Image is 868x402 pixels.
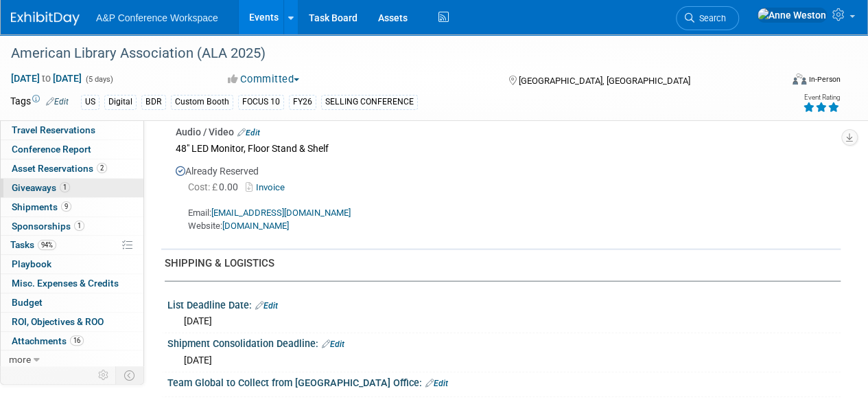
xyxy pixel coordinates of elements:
[12,221,84,232] span: Sponsorships
[10,72,82,85] span: [DATE] [DATE]
[322,339,344,349] a: Edit
[289,95,316,109] div: FY26
[70,335,84,346] span: 16
[223,72,305,87] button: Committed
[1,140,143,159] a: Conference Report
[10,239,56,250] span: Tasks
[1,350,143,369] a: more
[237,128,260,137] a: Edit
[1,121,143,139] a: Travel Reservations
[171,95,233,109] div: Custom Booth
[176,139,830,157] div: 48" LED Monitor, Floor Stand & Shelf
[46,97,69,107] a: Edit
[1,332,143,350] a: Attachments16
[9,354,31,365] span: more
[92,366,116,384] td: Personalize Event Tab Strip
[38,240,56,250] span: 94%
[10,94,69,110] td: Tags
[60,182,70,192] span: 1
[12,144,91,155] span: Conference Report
[321,95,418,109] div: SELLING CONFERENCE
[694,13,726,23] span: Search
[12,163,107,174] span: Asset Reservations
[167,333,841,351] div: Shipment Consolidation Deadline:
[188,181,244,192] span: 0.00
[1,293,143,312] a: Budget
[141,95,166,109] div: BDR
[84,75,113,84] span: (5 days)
[40,73,53,84] span: to
[74,221,84,231] span: 1
[61,201,71,212] span: 9
[116,366,144,384] td: Toggle Event Tabs
[793,74,806,85] img: Format-Inperson.png
[12,278,119,289] span: Misc. Expenses & Credits
[176,125,830,139] div: Audio / Video
[184,315,212,326] span: [DATE]
[1,159,143,178] a: Asset Reservations2
[222,221,289,231] a: [DOMAIN_NAME]
[12,124,95,135] span: Travel Reservations
[81,95,99,109] div: US
[1,236,143,254] a: Tasks94%
[104,95,137,109] div: Digital
[12,201,71,212] span: Shipments
[676,6,739,30] a: Search
[6,41,770,66] div: American Library Association (ALA 2025)
[12,182,70,193] span: Giveaways
[803,94,840,101] div: Event Rating
[1,313,143,331] a: ROI, Objectives & ROO
[1,198,143,216] a: Shipments9
[11,12,80,25] img: ExhibitDay
[12,258,51,269] span: Playbook
[96,12,218,23] span: A&P Conference Workspace
[238,95,284,109] div: FOCUS 10
[719,71,841,92] div: Event Format
[167,295,841,313] div: List Deadline Date:
[246,182,290,192] a: Invoice
[255,301,278,311] a: Edit
[1,255,143,273] a: Playbook
[167,372,841,390] div: Team Global to Collect from [GEOGRAPHIC_DATA] Office:
[97,163,107,173] span: 2
[808,74,841,85] div: In-Person
[176,157,830,232] div: Already Reserved
[184,355,212,366] span: [DATE]
[188,181,219,192] span: Cost: £
[176,196,830,232] div: Email: Website:
[1,179,143,197] a: Giveaways1
[211,208,351,218] a: [EMAIL_ADDRESS][DOMAIN_NAME]
[1,274,143,293] a: Misc. Expenses & Credits
[425,379,448,388] a: Edit
[165,256,830,271] div: SHIPPING & LOGISTICS
[1,217,143,236] a: Sponsorships1
[757,8,827,23] img: Anne Weston
[12,297,43,308] span: Budget
[12,316,104,327] span: ROI, Objectives & ROO
[12,335,84,346] span: Attachments
[518,76,690,86] span: [GEOGRAPHIC_DATA], [GEOGRAPHIC_DATA]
